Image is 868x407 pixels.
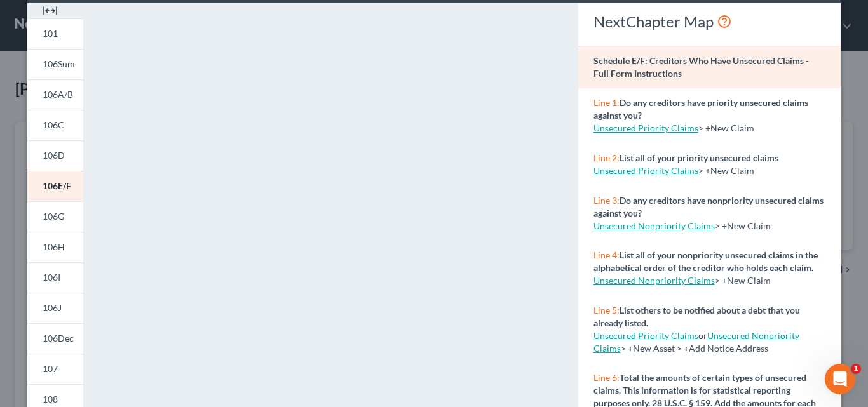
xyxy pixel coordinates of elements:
[851,364,861,374] span: 1
[27,79,83,110] a: 106A/B
[593,250,620,260] span: Line 4:
[593,195,824,218] strong: Do any creditors have nonpriority unsecured claims against you?
[43,241,65,252] span: 106H
[593,305,620,316] span: Line 5:
[43,89,73,100] span: 106A/B
[593,275,715,286] a: Unsecured Nonpriority Claims
[825,364,855,394] iframe: Intercom live chat
[43,3,58,18] img: expand-e0f6d898513216a626fdd78e52531dac95497ffd26381d4c15ee2fc46db09dca.svg
[593,152,620,163] span: Line 2:
[593,372,620,383] span: Line 6:
[43,180,71,191] span: 106E/F
[27,323,83,354] a: 106Dec
[593,330,698,341] a: Unsecured Priority Claims
[43,28,58,39] span: 101
[593,97,808,121] strong: Do any creditors have priority unsecured claims against you?
[27,110,83,140] a: 106C
[27,171,83,201] a: 106E/F
[593,330,707,341] span: or
[43,272,60,283] span: 106I
[593,11,825,32] div: NextChapter Map
[43,58,75,69] span: 106Sum
[43,363,58,374] span: 107
[27,293,83,323] a: 106J
[43,394,58,404] span: 108
[27,262,83,293] a: 106I
[43,333,74,344] span: 106Dec
[715,220,771,231] span: > +New Claim
[43,119,64,130] span: 106C
[27,140,83,171] a: 106D
[593,305,800,328] strong: List others to be notified about a debt that you already listed.
[27,354,83,384] a: 107
[593,55,809,79] strong: Schedule E/F: Creditors Who Have Unsecured Claims - Full Form Instructions
[43,150,65,161] span: 106D
[593,97,620,108] span: Line 1:
[698,123,754,133] span: > +New Claim
[593,123,698,133] a: Unsecured Priority Claims
[593,220,715,231] a: Unsecured Nonpriority Claims
[593,165,698,176] a: Unsecured Priority Claims
[27,49,83,79] a: 106Sum
[593,195,620,206] span: Line 3:
[593,330,799,354] a: Unsecured Nonpriority Claims
[715,275,771,286] span: > +New Claim
[593,330,799,354] span: > +New Asset > +Add Notice Address
[43,211,64,222] span: 106G
[43,302,62,313] span: 106J
[27,232,83,262] a: 106H
[593,250,818,273] strong: List all of your nonpriority unsecured claims in the alphabetical order of the creditor who holds...
[620,152,778,163] strong: List all of your priority unsecured claims
[27,18,83,49] a: 101
[698,165,754,176] span: > +New Claim
[27,201,83,232] a: 106G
